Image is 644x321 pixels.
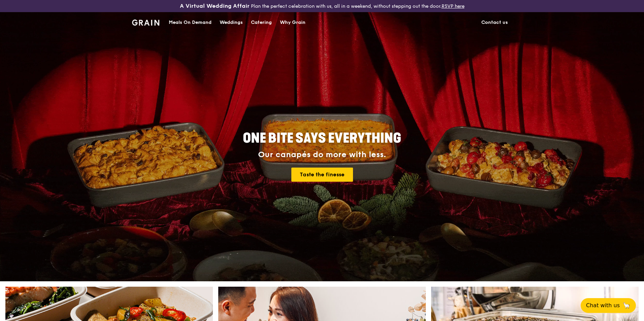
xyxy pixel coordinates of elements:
[477,12,512,33] a: Contact us
[220,12,243,33] div: Weddings
[216,12,247,33] a: Weddings
[581,298,636,313] button: Chat with us🦙
[132,12,159,32] a: GrainGrain
[201,150,443,159] div: Our canapés do more with less.
[291,168,353,182] a: Taste the finesse
[276,12,310,33] a: Why Grain
[128,3,516,9] div: Plan the perfect celebration with us, all in a weekend, without stepping out the door.
[622,301,631,310] span: 🦙
[280,12,305,33] div: Why Grain
[586,301,620,310] span: Chat with us
[442,3,464,9] a: RSVP here
[251,12,272,33] div: Catering
[243,130,401,146] span: ONE BITE SAYS EVERYTHING
[247,12,276,33] a: Catering
[180,3,250,9] h3: A Virtual Wedding Affair
[169,12,212,33] div: Meals On Demand
[132,20,159,26] img: Grain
